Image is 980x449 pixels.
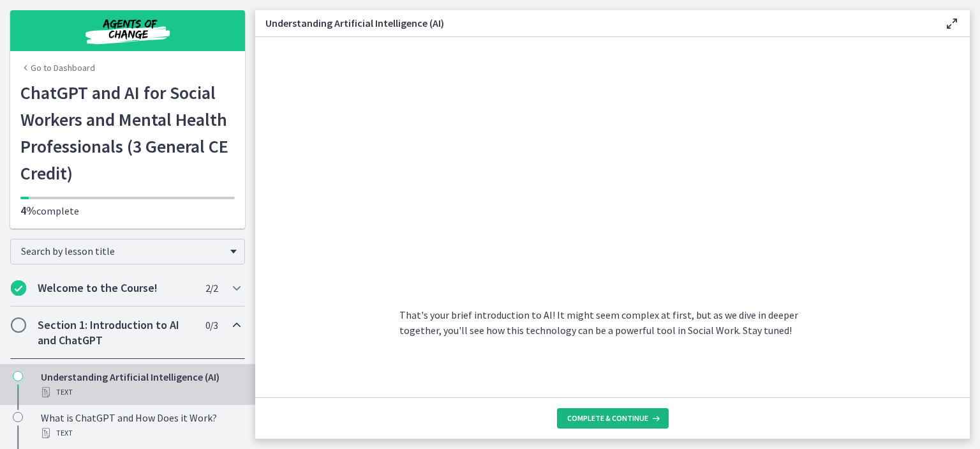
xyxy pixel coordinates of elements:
[11,280,26,296] i: Completed
[567,413,648,423] span: Complete & continue
[20,79,235,186] h1: ChatGPT and AI for Social Workers and Mental Health Professionals (3 General CE Credit)
[41,369,240,400] div: Understanding Artificial Intelligence (AI)
[51,15,204,46] img: Agents of Change
[10,239,245,264] div: Search by lesson title
[265,15,924,31] h3: Understanding Artificial Intelligence (AI)
[20,203,235,218] p: complete
[20,61,95,74] a: Go to Dashboard
[20,203,36,218] span: 4%
[21,245,224,257] span: Search by lesson title
[41,384,240,400] div: Text
[399,307,826,338] p: That's your brief introduction to AI! It might seem complex at first, but as we dive in deeper to...
[205,280,218,296] span: 2 / 2
[38,317,193,348] h2: Section 1: Introduction to AI and ChatGPT
[41,425,240,441] div: Text
[38,280,193,296] h2: Welcome to the Course!
[205,317,218,333] span: 0 / 3
[557,408,669,429] button: Complete & continue
[41,410,240,441] div: What is ChatGPT and How Does it Work?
